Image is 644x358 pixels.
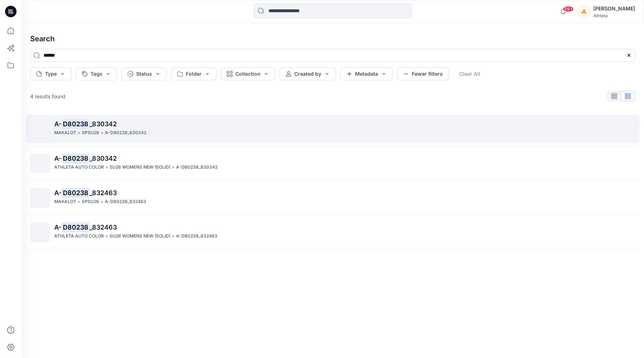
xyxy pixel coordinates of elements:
span: A- [54,120,61,128]
span: 99+ [563,6,574,12]
button: Folder [171,67,216,80]
p: SPSU26 [82,129,99,137]
span: _830342 [89,120,117,128]
div: JL [578,5,590,18]
p: MAKALOT [54,198,76,206]
p: > [172,232,175,240]
p: ATHLETA AUTO COLOR [54,164,104,171]
span: A- [54,189,61,197]
a: A-D80238_832463MAKALOT>SPSU26>A-D80238_832463 [26,184,640,212]
button: Collection [221,67,275,80]
a: A-D80238_830342ATHLETA AUTO COLOR>SU26 WOMENS NEW (SOLID)>A-D80238_830342 [26,149,640,178]
p: > [101,129,103,137]
button: Tags [76,67,117,80]
p: > [172,164,175,171]
p: > [101,198,103,206]
p: > [105,164,108,171]
mark: D80238 [61,119,89,129]
div: [PERSON_NAME] [593,4,635,13]
span: _832463 [89,223,117,231]
mark: D80238 [61,222,89,232]
button: Metadata [340,67,393,80]
p: SPSU26 [82,198,99,206]
h4: Search [24,29,641,49]
p: > [78,129,80,137]
button: Type [30,67,72,80]
p: > [105,232,108,240]
span: _832463 [89,189,117,197]
p: > [78,198,80,206]
p: ATHLETA AUTO COLOR [54,232,104,240]
span: A- [54,223,61,231]
button: Status [121,67,167,80]
p: A-D80238_830342 [176,164,217,171]
mark: D80238 [61,188,89,198]
button: Created by [280,67,336,80]
p: A-D80238_830342 [105,129,146,137]
p: A-D80238_832463 [176,232,217,240]
a: A-D80238_832463ATHLETA AUTO COLOR>SU26 WOMENS NEW (SOLID)>A-D80238_832463 [26,218,640,246]
p: MAKALOT [54,129,76,137]
p: SU26 WOMENS NEW (SOLID) [110,164,170,171]
span: A- [54,155,61,162]
p: SU26 WOMENS NEW (SOLID) [110,232,170,240]
p: 4 results found [30,93,65,100]
div: Athleta [593,13,635,18]
button: Fewer filters [397,67,449,80]
span: _830342 [89,155,117,162]
p: A-D80238_832463 [105,198,146,206]
mark: D80238 [61,153,89,163]
a: A-D80238_830342MAKALOT>SPSU26>A-D80238_830342 [26,115,640,143]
